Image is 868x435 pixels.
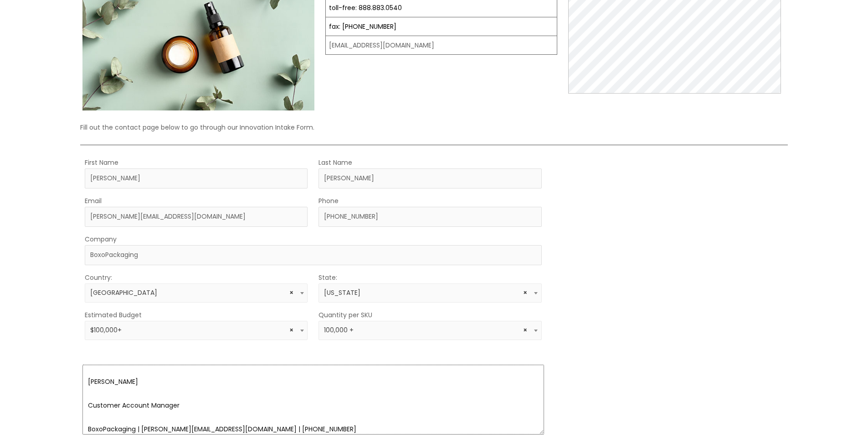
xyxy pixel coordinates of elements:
[318,195,339,207] label: Phone
[85,157,118,168] label: First Name
[318,207,541,227] input: Enter Your Phone Number
[523,326,527,335] span: Remove all items
[85,283,308,303] span: United States
[329,3,402,12] a: toll-free: 888.883.0540
[85,233,117,245] label: Company
[80,121,787,133] p: Fill out the contact page below to go through our Innovation Intake Form.
[324,326,536,335] span: 100,000 +
[289,288,293,297] span: Remove all items
[318,168,541,189] input: Last Name
[318,309,372,321] label: Quantity per SKU
[85,272,112,283] label: Country:
[324,288,536,297] span: Texas
[523,288,527,297] span: Remove all items
[318,283,541,303] span: Texas
[85,195,102,207] label: Email
[318,321,541,340] span: 100,000 +
[85,321,308,340] span: $100,000+
[85,309,142,321] label: Estimated Budget
[289,326,293,335] span: Remove all items
[90,288,303,297] span: United States
[85,207,308,227] input: Enter Your Email
[318,272,337,283] label: State:
[90,326,303,335] span: $100,000+
[85,245,541,265] input: Company Name
[85,168,308,189] input: First Name
[318,157,352,168] label: Last Name
[329,22,396,31] a: fax: [PHONE_NUMBER]
[326,36,557,55] td: [EMAIL_ADDRESS][DOMAIN_NAME]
